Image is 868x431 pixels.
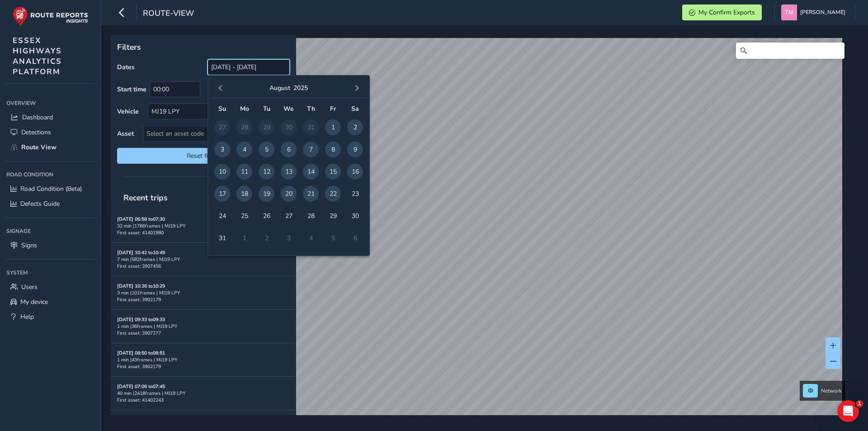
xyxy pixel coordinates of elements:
[117,256,290,263] div: 7 min | 582 frames | MJ19 LPY
[117,41,290,53] p: Filters
[263,104,270,113] span: Tu
[214,142,230,157] span: 3
[117,296,161,303] span: First asset: 3902179
[347,208,363,224] span: 30
[117,85,146,94] label: Start time
[117,129,134,138] label: Asset
[351,104,359,113] span: Sa
[303,164,319,180] span: 14
[236,164,252,180] span: 11
[6,168,94,181] div: Road Condition
[325,208,341,224] span: 29
[21,283,38,291] span: Users
[856,400,863,407] span: 1
[214,164,230,180] span: 10
[117,323,290,330] div: 1 min | 36 frames | MJ19 LPY
[20,313,34,321] span: Help
[20,298,48,306] span: My device
[117,63,135,71] label: Dates
[682,5,762,20] button: My Confirm Exports
[330,104,336,113] span: Fr
[6,140,94,155] a: Route View
[236,186,252,202] span: 18
[148,104,274,119] div: MJ19 LPY
[259,164,274,180] span: 12
[117,363,161,370] span: First asset: 3902179
[6,224,94,238] div: Signage
[6,238,94,253] a: Signs
[236,208,252,224] span: 25
[325,119,341,135] span: 1
[21,128,51,137] span: Detections
[117,356,290,363] div: 1 min | 43 frames | MJ19 LPY
[6,181,94,196] a: Road Condition (Beta)
[117,330,161,336] span: First asset: 3907277
[347,119,363,135] span: 2
[736,43,844,59] input: Search
[117,350,165,356] strong: [DATE] 08:50 to 08:51
[21,143,57,152] span: Route View
[307,104,315,113] span: Th
[6,196,94,211] a: Defects Guide
[325,164,341,180] span: 15
[20,199,60,208] span: Defects Guide
[259,186,274,202] span: 19
[218,104,226,113] span: Su
[117,223,290,229] div: 32 min | 1786 frames | MJ19 LPY
[117,289,290,296] div: 3 min | 101 frames | MJ19 LPY
[281,164,297,180] span: 13
[281,142,297,157] span: 6
[781,5,849,20] button: [PERSON_NAME]
[117,316,165,323] strong: [DATE] 09:33 to 09:33
[837,400,859,422] iframe: Intercom live chat
[259,142,274,157] span: 5
[281,186,297,202] span: 20
[347,164,363,180] span: 16
[114,38,842,426] canvas: Map
[698,8,755,17] span: My Confirm Exports
[214,230,230,246] span: 31
[117,383,165,390] strong: [DATE] 07:06 to 07:45
[117,186,174,209] span: Recent trips
[21,241,37,250] span: Signs
[143,8,194,20] span: route-view
[283,104,294,113] span: We
[781,5,797,20] img: diamond-layout
[117,216,165,223] strong: [DATE] 06:58 to 07:30
[124,152,283,160] span: Reset filters
[259,208,274,224] span: 26
[800,5,845,20] span: [PERSON_NAME]
[6,96,94,110] div: Overview
[117,283,165,289] strong: [DATE] 10:26 to 10:29
[269,84,290,92] button: August
[6,266,94,279] div: System
[6,110,94,125] a: Dashboard
[22,113,53,122] span: Dashboard
[303,142,319,157] span: 7
[117,229,164,236] span: First asset: 41401980
[214,208,230,224] span: 24
[117,107,139,116] label: Vehicle
[13,35,62,77] span: ESSEX HIGHWAYS ANALYTICS PLATFORM
[6,125,94,140] a: Detections
[117,397,164,403] span: First asset: 41402243
[303,186,319,202] span: 21
[6,309,94,324] a: Help
[240,104,249,113] span: Mo
[821,387,842,394] span: Network
[13,6,88,27] img: rr logo
[347,186,363,202] span: 23
[236,142,252,157] span: 4
[117,390,290,397] div: 40 min | 2418 frames | MJ19 LPY
[117,148,290,164] button: Reset filters
[347,142,363,157] span: 9
[293,84,308,92] button: 2025
[143,126,274,141] span: Select an asset code
[6,294,94,309] a: My device
[6,279,94,294] a: Users
[117,249,165,256] strong: [DATE] 10:42 to 10:49
[325,186,341,202] span: 22
[281,208,297,224] span: 27
[20,185,82,193] span: Road Condition (Beta)
[303,208,319,224] span: 28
